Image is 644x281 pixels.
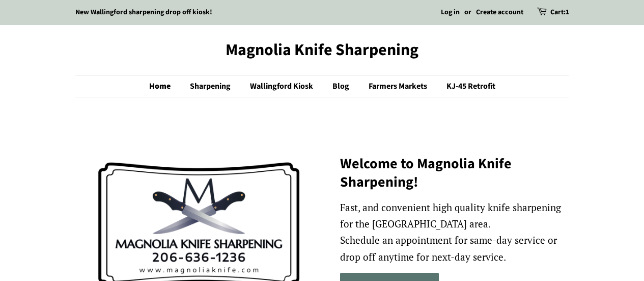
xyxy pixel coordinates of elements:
[441,7,460,17] a: Log in
[182,76,241,97] a: Sharpening
[550,7,569,19] a: Cart:1
[566,7,569,17] span: 1
[439,76,495,97] a: KJ-45 Retrofit
[464,7,471,19] li: or
[361,76,437,97] a: Farmers Markets
[75,7,212,17] a: New Wallingford sharpening drop off kiosk!
[149,76,181,97] a: Home
[340,199,569,265] p: Fast, and convenient high quality knife sharpening for the [GEOGRAPHIC_DATA] area. Schedule an ap...
[325,76,359,97] a: Blog
[476,7,523,17] a: Create account
[340,155,569,192] h2: Welcome to Magnolia Knife Sharpening!
[75,40,569,60] a: Magnolia Knife Sharpening
[242,76,323,97] a: Wallingford Kiosk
